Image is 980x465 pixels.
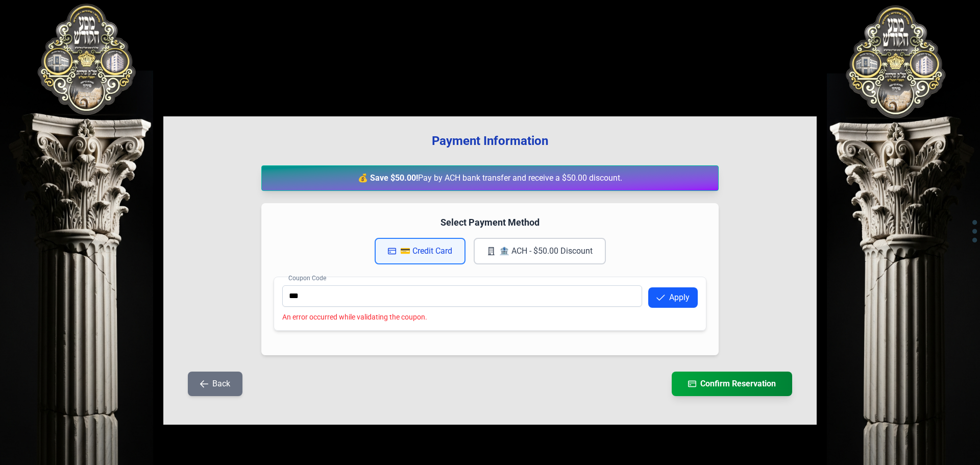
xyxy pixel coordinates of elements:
button: Back [188,372,242,396]
button: Apply [648,287,698,308]
strong: 💰 Save $50.00! [358,173,418,183]
div: An error occurred while validating the coupon. [282,312,698,322]
button: 💳 Credit Card [375,238,465,264]
h3: Payment Information [180,133,800,149]
button: 🏦 ACH - $50.00 Discount [474,238,606,264]
button: Confirm Reservation [672,372,792,396]
div: Pay by ACH bank transfer and receive a $50.00 discount. [261,165,719,191]
h4: Select Payment Method [274,215,706,230]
